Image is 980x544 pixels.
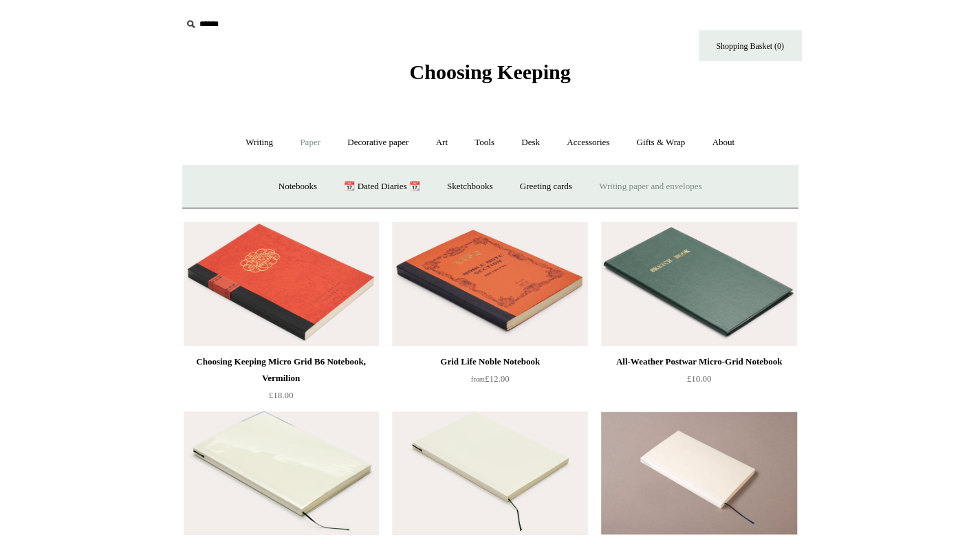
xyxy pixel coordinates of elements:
a: Greeting cards [508,168,585,205]
img: White MD Notebook [392,411,587,535]
a: 📆 Dated Diaries 📆 [331,168,432,205]
span: from [471,376,485,383]
a: Choosing Keeping [409,72,570,81]
a: Sketchbooks [435,168,505,205]
span: £10.00 [687,373,712,384]
a: Writing paper and envelopes [587,168,714,205]
a: Accessories [554,124,622,161]
img: Clear MD Notebook Cover [184,411,379,535]
a: Decorative paper [335,124,421,161]
img: White MD Pocket Slim Notebook [601,411,796,535]
a: Choosing Keeping Micro Grid B6 Notebook, Vermilion £18.00 [184,353,379,410]
a: White MD Notebook White MD Notebook [392,411,587,535]
a: Choosing Keeping Micro Grid B6 Notebook, Vermilion Choosing Keeping Micro Grid B6 Notebook, Vermi... [184,222,379,346]
img: Choosing Keeping Micro Grid B6 Notebook, Vermilion [184,222,379,346]
a: Paper [287,124,333,161]
a: Desk [509,124,552,161]
a: All-Weather Postwar Micro-Grid Notebook All-Weather Postwar Micro-Grid Notebook [601,222,796,346]
img: Grid Life Noble Notebook [392,222,587,346]
span: £18.00 [269,390,294,400]
a: Grid Life Noble Notebook Grid Life Noble Notebook [392,222,587,346]
div: Grid Life Noble Notebook [395,353,584,370]
a: Gifts & Wrap [624,124,697,161]
div: All-Weather Postwar Micro-Grid Notebook [605,353,793,370]
a: White MD Pocket Slim Notebook White MD Pocket Slim Notebook [601,411,796,535]
img: All-Weather Postwar Micro-Grid Notebook [601,222,796,346]
a: Notebooks [266,168,329,205]
a: Writing [233,124,285,161]
a: Art [424,124,460,161]
a: All-Weather Postwar Micro-Grid Notebook £10.00 [601,353,796,410]
a: Grid Life Noble Notebook from£12.00 [392,353,587,410]
span: £12.00 [471,373,510,384]
a: About [699,124,747,161]
a: Clear MD Notebook Cover Clear MD Notebook Cover [184,411,379,535]
a: Shopping Basket (0) [699,30,802,61]
span: Choosing Keeping [409,61,570,83]
div: Choosing Keeping Micro Grid B6 Notebook, Vermilion [187,353,375,387]
a: Tools [462,124,507,161]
